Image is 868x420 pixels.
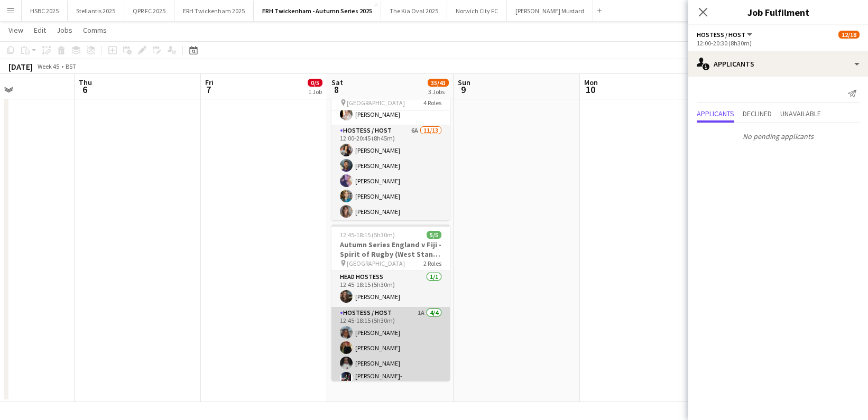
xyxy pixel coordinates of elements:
[204,83,214,96] span: 7
[331,64,450,220] app-job-card: 11:30-21:15 (9h45m)17/20Autumn Series [GEOGRAPHIC_DATA] v Fiji- Gate 1 (East Stand) - [DATE] [GEO...
[83,25,107,35] span: Comms
[423,259,441,267] span: 2 Roles
[8,25,23,35] span: View
[34,25,46,35] span: Edit
[584,78,598,87] span: Mon
[743,110,772,117] span: Declined
[688,5,868,19] h3: Job Fulfilment
[331,225,450,381] app-job-card: 12:45-18:15 (5h30m)5/5Autumn Series England v Fiji - Spirit of Rugby (West Stand) - [DATE] [GEOGR...
[688,127,868,145] p: No pending applicants
[205,78,214,87] span: Fri
[331,240,450,259] h3: Autumn Series England v Fiji - Spirit of Rugby (West Stand) - [DATE]
[174,1,254,21] button: ERH Twickenham 2025
[57,25,72,35] span: Jobs
[30,23,50,37] a: Edit
[428,79,449,87] span: 35/43
[456,83,470,96] span: 9
[340,231,395,239] span: 12:45-18:15 (5h30m)
[330,83,343,96] span: 8
[35,62,61,70] span: Week 45
[697,110,734,117] span: Applicants
[780,110,821,117] span: Unavailable
[331,125,450,344] app-card-role: Hostess / Host6A11/1312:00-20:45 (8h45m)[PERSON_NAME][PERSON_NAME][PERSON_NAME][PERSON_NAME][PERS...
[347,259,405,267] span: [GEOGRAPHIC_DATA]
[66,62,76,70] div: BST
[308,88,322,96] div: 1 Job
[79,78,92,87] span: Thu
[697,39,860,47] div: 12:00-20:30 (8h30m)
[331,271,450,307] app-card-role: Head Hostess1/112:45-18:15 (5h30m)[PERSON_NAME]
[77,83,92,96] span: 6
[381,1,447,21] button: The Kia Oval 2025
[254,1,381,21] button: ERH Twickenham - Autumn Series 2025
[458,78,470,87] span: Sun
[124,1,174,21] button: QPR FC 2025
[347,99,405,107] span: [GEOGRAPHIC_DATA]
[52,23,77,37] a: Jobs
[79,23,111,37] a: Comms
[583,83,598,96] span: 10
[428,88,448,96] div: 3 Jobs
[838,31,860,39] span: 12/18
[427,231,441,239] span: 5/5
[507,1,593,21] button: [PERSON_NAME] Mustard
[68,1,124,21] button: Stellantis 2025
[8,61,33,72] div: [DATE]
[308,79,322,87] span: 0/5
[697,31,745,39] span: Hostess / Host
[331,307,450,392] app-card-role: Hostess / Host1A4/412:45-18:15 (5h30m)[PERSON_NAME][PERSON_NAME][PERSON_NAME][PERSON_NAME]-[PERSO...
[697,31,754,39] button: Hostess / Host
[423,99,441,107] span: 4 Roles
[688,51,868,77] div: Applicants
[447,1,507,21] button: Norwich City FC
[4,23,27,37] a: View
[331,78,343,87] span: Sat
[22,1,68,21] button: HSBC 2025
